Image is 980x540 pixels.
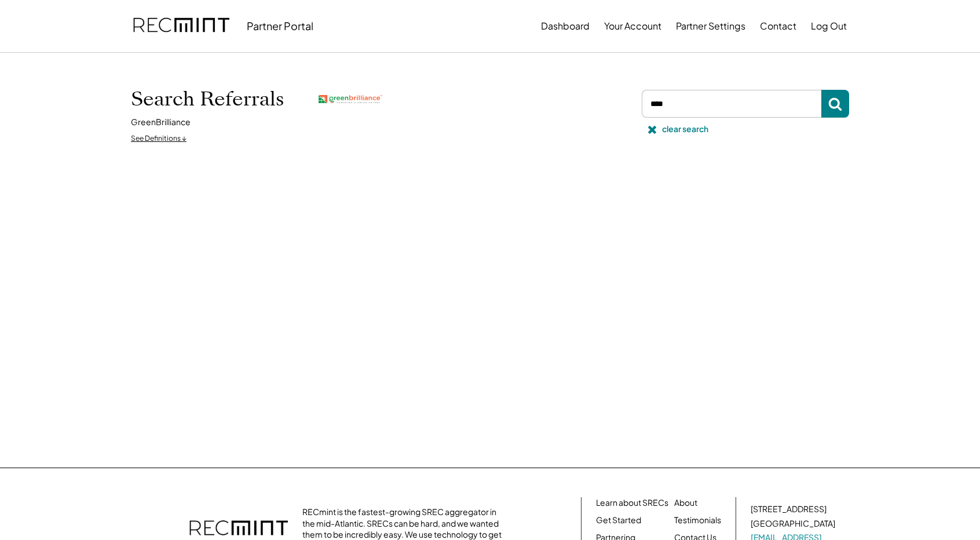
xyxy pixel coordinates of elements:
[131,116,191,128] div: GreenBrilliance
[662,123,708,135] div: clear search
[596,497,668,509] a: Learn about SRECs
[760,14,796,38] button: Contact
[541,14,590,38] button: Dashboard
[131,134,187,144] div: See Definitions ↓
[674,515,721,526] a: Testimonials
[751,518,835,530] div: [GEOGRAPHIC_DATA]
[596,515,641,526] a: Get Started
[811,14,847,38] button: Log Out
[247,19,313,32] div: Partner Portal
[131,87,284,111] h1: Search Referrals
[133,6,229,46] img: recmint-logotype%403x.png
[604,14,661,38] button: Your Account
[676,14,745,38] button: Partner Settings
[319,95,382,104] img: greenbrilliance.png
[751,503,827,515] div: [STREET_ADDRESS]
[674,497,697,509] a: About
